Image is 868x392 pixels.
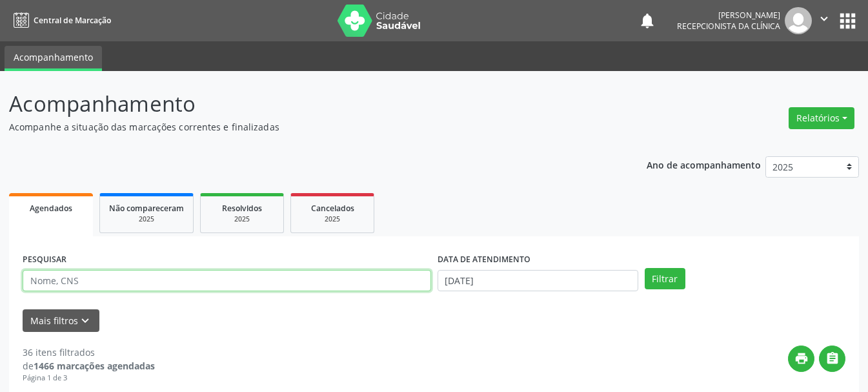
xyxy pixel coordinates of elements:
div: de [23,359,155,373]
p: Acompanhe a situação das marcações correntes e finalizadas [9,120,604,134]
button: notifications [638,12,656,30]
button: Relatórios [789,107,854,129]
span: Agendados [30,203,72,214]
a: Central de Marcação [9,10,111,31]
div: [PERSON_NAME] [677,10,780,21]
button: Filtrar [645,268,685,290]
button: apps [836,10,859,32]
span: Recepcionista da clínica [677,21,780,32]
i:  [817,12,831,26]
div: Página 1 de 3 [23,373,155,384]
span: Resolvidos [222,203,262,214]
button:  [819,346,845,372]
i: keyboard_arrow_down [78,314,92,328]
strong: 1466 marcações agendadas [34,360,155,372]
div: 36 itens filtrados [23,346,155,359]
a: Acompanhamento [5,46,102,71]
i:  [825,351,840,366]
img: img [785,7,812,34]
input: Nome, CNS [23,270,431,292]
label: DATA DE ATENDIMENTO [438,250,530,270]
label: PESQUISAR [23,250,66,270]
p: Ano de acompanhamento [647,156,761,172]
button:  [812,7,836,34]
div: 2025 [210,214,274,224]
span: Não compareceram [109,203,184,214]
div: 2025 [109,214,184,224]
button: Mais filtroskeyboard_arrow_down [23,309,99,332]
div: 2025 [300,214,365,224]
button: print [788,346,814,372]
span: Cancelados [311,203,354,214]
p: Acompanhamento [9,88,604,120]
i: print [794,351,809,366]
input: Selecione um intervalo [438,270,638,292]
span: Central de Marcação [34,15,111,26]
